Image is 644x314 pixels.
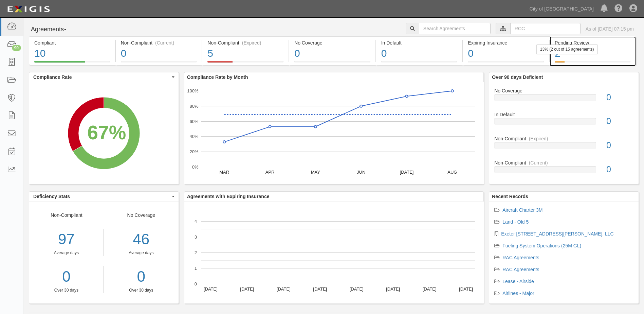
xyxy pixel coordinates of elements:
input: RCC [510,23,581,34]
a: Compliant10 [29,61,115,66]
text: [DATE] [350,286,364,292]
div: Non-Compliant (Current) [121,39,197,46]
text: 60% [189,119,198,124]
a: 0 [109,266,173,287]
b: Recent Records [492,194,528,199]
text: 3 [195,234,197,240]
a: 0 [29,266,104,287]
div: In Default [489,111,639,118]
div: Compliant [34,39,110,46]
b: Compliance Rate by Month [187,74,248,80]
img: logo-5460c22ac91f19d4615b14bd174203de0afe785f0fc80cf4dbbc73dc1793850b.png [5,3,52,15]
text: APR [265,170,274,175]
div: 0 [601,139,639,152]
div: (Current) [155,39,174,46]
div: Non-Compliant [489,159,639,166]
div: 5 [207,46,283,61]
div: Non-Compliant [29,212,104,293]
text: MAY [311,170,320,175]
text: [DATE] [277,286,291,292]
div: No Coverage [294,39,370,46]
div: In Default [381,39,457,46]
button: Deficiency Stats [29,192,179,201]
text: [DATE] [313,286,327,292]
input: Search Agreements [419,23,491,34]
div: No Coverage [489,87,639,94]
div: (Current) [529,159,548,166]
text: 0 [195,281,197,286]
text: 1 [195,266,197,271]
div: 0 [601,163,639,176]
a: Lease - Airside [502,279,534,284]
button: Compliance Rate [29,72,179,82]
svg: A chart. [184,202,484,303]
div: Non-Compliant [489,135,639,142]
div: As of [DATE] 07:15 pm [586,25,634,32]
div: 90 [12,45,21,51]
a: Non-Compliant(Expired)5 [202,61,289,66]
div: A chart. [184,82,484,184]
div: 10 [34,46,110,61]
div: 0 [294,46,370,61]
text: 20% [189,149,198,154]
a: RAC Agreements [502,255,539,260]
div: Pending Review [555,39,630,46]
div: (Expired) [529,135,548,142]
a: Aircraft Charter 3M [502,207,542,213]
text: 100% [187,88,199,93]
svg: A chart. [29,82,179,184]
a: Fueling System Operations (25M GL) [502,243,581,248]
text: [DATE] [240,286,254,292]
div: Expiring Insurance [468,39,544,46]
text: AUG [447,170,457,175]
text: [DATE] [204,286,218,292]
b: Over 90 days Deficient [492,74,543,80]
div: Average days [29,250,104,256]
text: 4 [195,219,197,224]
div: 67% [87,119,126,146]
b: Agreements with Expiring Insurance [187,194,270,199]
div: (Expired) [242,39,261,46]
div: 0 [381,46,457,61]
text: [DATE] [459,286,473,292]
div: 0 [121,46,197,61]
div: 13% (2 out of 15 agreements) [536,45,598,54]
div: No Coverage [104,212,179,293]
text: [DATE] [422,286,436,292]
a: No Coverage0 [494,87,633,111]
text: 80% [189,104,198,109]
text: 2 [195,250,197,255]
text: 0% [192,164,198,170]
div: 46 [109,229,173,250]
a: RAC Agreements [502,267,539,272]
a: Land - Old 5 [502,219,529,225]
a: Exeter [STREET_ADDRESS][PERSON_NAME], LLC [501,231,613,237]
a: Expiring Insurance0 [463,61,549,66]
text: JUN [357,170,365,175]
text: [DATE] [400,170,413,175]
div: Over 30 days [109,287,173,293]
button: Agreements [29,23,80,36]
span: Deficiency Stats [33,193,170,200]
a: In Default0 [494,111,633,135]
text: MAR [219,170,229,175]
div: Average days [109,250,173,256]
a: Non-Compliant(Current)0 [494,159,633,178]
text: 40% [189,134,198,139]
div: Over 30 days [29,287,104,293]
div: 0 [601,91,639,104]
a: In Default0 [376,61,462,66]
a: Pending Review213% (2 out of 15 agreements) [550,61,636,66]
div: 0 [468,46,544,61]
div: Non-Compliant (Expired) [207,39,283,46]
a: Non-Compliant(Current)0 [116,61,202,66]
div: 0 [601,115,639,127]
text: [DATE] [386,286,400,292]
span: Compliance Rate [33,74,170,81]
div: 97 [29,229,104,250]
a: Airlines - Major [502,291,534,296]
